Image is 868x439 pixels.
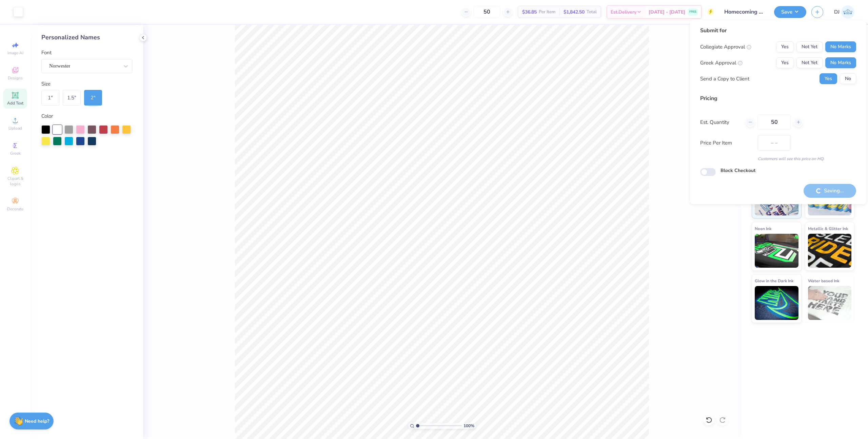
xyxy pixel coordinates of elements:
[689,9,696,14] span: FREE
[721,167,755,174] label: Block Checkout
[755,234,798,268] img: Neon Ink
[587,8,597,16] span: Total
[796,41,823,52] button: Not Yet
[755,225,771,232] span: Neon Ink
[700,26,856,35] div: Submit for
[10,151,21,156] span: Greek
[700,43,751,51] div: Collegiate Approval
[700,118,741,126] label: Est. Quantity
[539,8,555,16] span: Per Item
[834,8,840,16] span: DJ
[41,33,132,42] div: Personalized Names
[8,126,22,131] span: Upload
[719,5,769,19] input: Untitled Design
[774,6,806,18] button: Save
[700,59,743,67] div: Greek Approval
[700,75,749,83] div: Send a Copy to Client
[700,156,856,162] div: Customers will see this price on HQ.
[808,277,839,284] span: Water based Ink
[700,139,753,147] label: Price Per Item
[474,6,500,18] input: – –
[796,57,823,68] button: Not Yet
[522,8,537,16] span: $36.85
[7,50,23,56] span: Image AI
[41,112,132,120] div: Color
[841,5,854,19] img: Deep Jujhar Sidhu
[8,75,23,81] span: Designs
[63,90,81,106] div: 1.5 "
[564,8,585,16] span: $1,842.50
[776,57,794,68] button: Yes
[25,418,49,424] strong: Need help?
[700,94,856,102] div: Pricing
[825,57,856,68] button: No Marks
[758,114,791,130] input: – –
[825,41,856,52] button: No Marks
[808,286,852,320] img: Water based Ink
[840,73,856,84] button: No
[776,41,794,52] button: Yes
[41,49,52,57] label: Font
[834,5,854,19] a: DJ
[808,234,852,268] img: Metallic & Glitter Ink
[755,286,798,320] img: Glow in the Dark Ink
[41,80,132,88] div: Size
[808,225,848,232] span: Metallic & Glitter Ink
[84,90,102,106] div: 2 "
[7,100,23,106] span: Add Text
[7,206,23,212] span: Decorate
[649,8,685,16] span: [DATE] - [DATE]
[820,73,837,84] button: Yes
[3,176,27,187] span: Clipart & logos
[611,8,636,16] span: Est. Delivery
[463,423,474,429] span: 100 %
[755,277,793,284] span: Glow in the Dark Ink
[41,90,59,106] div: 1 "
